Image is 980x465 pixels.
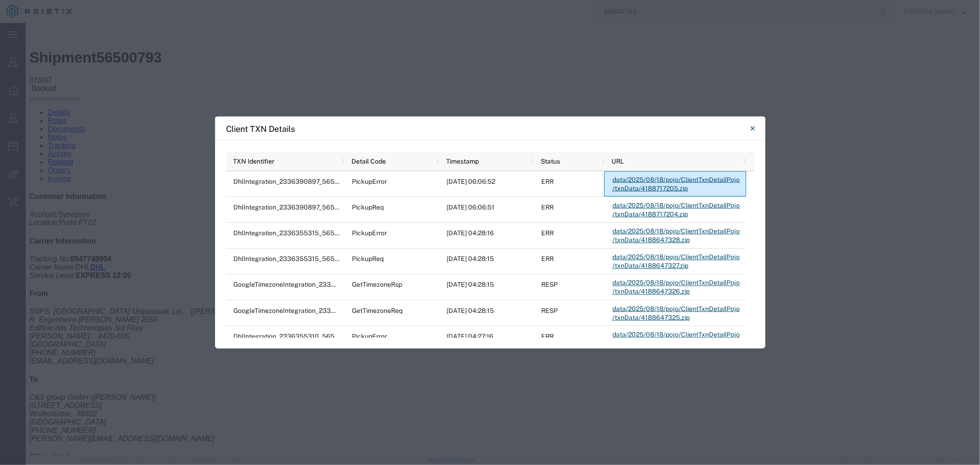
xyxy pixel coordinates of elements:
span: PickupReq [352,255,384,262]
address: SNPS, Portugal Unipessoal, Lda. [4,284,951,342]
h4: Client TXN Details [227,122,295,135]
h4: To [4,352,951,361]
span: 56500793 [71,26,136,43]
span: 2025-08-18 04:28:15 [447,281,494,288]
span: TXN Identifier [233,158,275,165]
span: 2025-08-18 04:28:15 [447,307,494,314]
a: data/2025/08/18/pojo/ClientTxnDetailPojo/txnData/4188717205.zip [612,172,742,197]
a: Tracking [22,119,50,126]
span: 37 [4,53,12,61]
i: Account: [4,187,32,195]
b: 8947749904 [45,232,86,240]
span: 2025-08-18 04:28:15 [447,255,494,262]
button: Close [744,119,762,138]
a: data/2025/08/18/pojo/ClientTxnDetailPojo/txnData/4188647326.zip [612,275,742,300]
i: Tracking No: [4,232,45,240]
span: Timestamp [446,158,479,165]
span: DhlIntegration_2336355310_565007 [234,333,347,340]
span: 2025-08-18 06:06:52 [447,178,495,185]
a: data/2025/08/18/pojo/ClientTxnDetailPojo/txnData/4188647325.zip [612,301,742,326]
span: 2025-08-18 04:28:16 [447,229,494,237]
span: PickupError [352,229,387,237]
span: RESP [541,307,558,314]
span: ERR [541,178,554,185]
span: ERR [541,204,554,211]
span: 37 [18,53,26,61]
span: Synopsys [32,187,64,195]
address: C&S group GmbH ([PERSON_NAME]) [STREET_ADDRESS] Wolfenbüttel, 38302 [PHONE_NUMBER] [PERSON_NAME][... [4,370,951,420]
span: 2025-08-18 06:06:51 [447,204,494,211]
h4: Carrier Information [4,214,951,222]
span: GetTimezoneReq [352,307,402,314]
h4: Other details [4,430,951,438]
a: data/2025/08/18/pojo/ClientTxnDetailPojo/txnData/4188647328.zip [612,223,742,248]
span: PickupReq [352,204,384,211]
a: data/2025/08/18/pojo/ClientTxnDetailPojo/txnData/4188717204.zip [612,198,742,222]
h1: Shipment [4,26,951,43]
a: Orders [22,143,45,151]
a: Documents [22,102,59,110]
a: data/2025/08/18/pojo/ClientTxnDetailPojo/txnData/4188647327.zip [612,249,742,274]
a: Rates [22,94,41,102]
span: ERR [541,229,554,237]
span: DHL [50,240,64,248]
a: Related [22,135,47,143]
span: Status [541,158,560,165]
a: DHL [64,240,79,248]
span: PickupError [352,333,387,340]
span: ERR [541,255,554,262]
a: Notes [22,110,41,118]
span: DhlIntegration_2336355315_565007 [234,255,347,262]
b: EXPRESS 12:00 [50,249,106,256]
a: data/2025/08/18/pojo/ClientTxnDetailPojo/txnData/4188647066.zip [612,327,742,352]
i: Location: [4,196,34,204]
a: Details [22,85,45,93]
span: GoogleTimezoneIntegration_2336355316 [234,307,359,314]
span: ERR [541,333,554,340]
img: ← [4,4,15,15]
span: 2025-08-18 04:27:16 [447,333,493,340]
h4: Customer Information [4,170,951,178]
span: Booked [6,62,30,69]
span: GetTimezoneRsp [352,281,402,288]
h4: From [4,267,951,275]
span: RESP [541,281,558,288]
p: Porto PT02 [4,187,951,204]
span: URL [612,158,624,165]
a: Invoice [22,152,45,159]
span: DhlIntegration_2336390897_565007 [234,204,347,211]
span: GoogleTimezoneIntegration_2336355316 [234,281,359,288]
span: DhlIntegration_2336390897_565007 [234,178,347,185]
div: of [4,53,951,62]
span: PickupError [352,178,387,185]
span: DhlIntegration_2336355315_565007 [234,229,347,237]
i: Carrier Name: [4,240,50,248]
i: Service Level: [4,249,50,256]
span: Detail Code [351,158,386,165]
span: [GEOGRAPHIC_DATA] [4,318,80,325]
a: Activity [22,127,45,135]
span: [GEOGRAPHIC_DATA] [4,395,80,403]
